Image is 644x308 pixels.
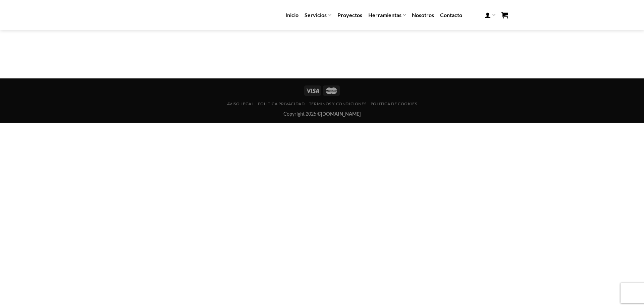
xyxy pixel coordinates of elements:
strong: [DOMAIN_NAME] [321,111,361,117]
a: Contacto [440,9,462,21]
a: Aviso legal [227,101,254,106]
a: Servicios [305,8,331,21]
div: Copyright 2025 © [136,110,508,118]
a: Proyectos [337,9,362,21]
a: Politica de cookies [371,101,417,106]
a: Nosotros [412,9,434,21]
a: Herramientas [368,8,406,21]
a: Politica privacidad [258,101,305,106]
a: Términos y condiciones [309,101,366,106]
a: Inicio [285,9,299,21]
